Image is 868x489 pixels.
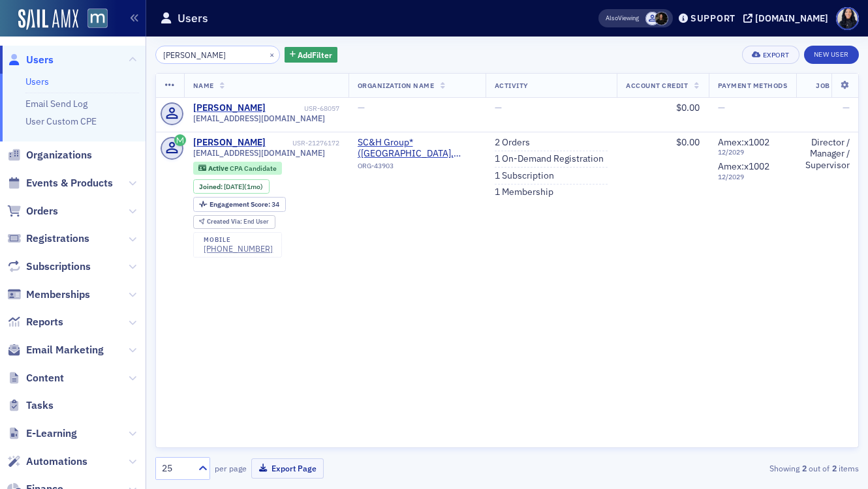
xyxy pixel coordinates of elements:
span: $0.00 [676,102,700,113]
a: Email Send Log [25,98,87,110]
a: Registrations [7,231,89,246]
a: [PERSON_NAME] [193,137,266,149]
div: Joined: 2025-08-18 00:00:00 [193,179,270,194]
span: Viewing [606,14,639,23]
label: per page [215,462,247,474]
span: Organization Name [358,81,435,90]
a: Subscriptions [7,259,91,274]
span: Active [208,164,230,173]
div: Engagement Score: 34 [193,197,286,211]
span: — [843,102,850,113]
button: Export [742,46,799,64]
span: $0.00 [676,136,700,148]
a: New User [804,46,859,64]
a: [PHONE_NUMBER] [204,244,273,254]
img: SailAMX [18,9,78,30]
a: Tasks [7,398,54,413]
span: Add Filter [298,49,332,61]
a: User Custom CPE [25,115,97,127]
span: Orders [26,204,58,218]
div: Support [690,12,736,24]
span: Job Type [816,81,850,90]
a: Memberships [7,288,90,302]
span: Content [26,371,64,385]
div: Active: Active: CPA Candidate [193,162,283,175]
a: Reports [7,315,63,329]
a: View Homepage [78,8,108,31]
div: mobile [204,236,273,244]
a: Active CPA Candidate [198,164,276,172]
button: Export Page [251,458,324,479]
span: Account Credit [626,81,688,90]
span: [EMAIL_ADDRESS][DOMAIN_NAME] [193,113,325,123]
div: [DOMAIN_NAME] [755,12,828,24]
span: CPA Candidate [230,164,277,173]
button: [DOMAIN_NAME] [743,14,833,23]
span: 12 / 2029 [718,148,788,156]
strong: 2 [829,462,839,474]
div: Export [763,52,790,59]
a: Automations [7,454,87,469]
span: Activity [495,81,529,90]
a: Orders [7,204,58,218]
div: USR-68057 [268,104,339,113]
span: Created Via : [207,217,243,226]
a: Users [7,53,54,67]
a: [PERSON_NAME] [193,102,266,114]
a: 2 Orders [495,137,530,149]
a: Events & Products [7,176,113,190]
span: Payment Methods [718,81,788,90]
input: Search… [155,46,280,64]
span: — [495,102,502,113]
a: Users [25,76,49,87]
a: 1 Subscription [495,170,554,182]
span: Users [26,53,54,67]
div: End User [207,218,269,226]
a: Content [7,371,64,385]
div: USR-21276172 [268,139,339,147]
span: [EMAIL_ADDRESS][DOMAIN_NAME] [193,148,325,158]
h1: Users [178,10,208,26]
div: 34 [209,201,279,208]
a: Organizations [7,148,92,162]
a: 1 On-Demand Registration [495,153,604,165]
span: Lauren McDonough [655,12,668,25]
div: 25 [162,462,191,475]
span: — [358,102,365,113]
span: Engagement Score : [209,200,271,209]
span: Email Marketing [26,343,104,357]
div: ORG-43903 [358,162,476,175]
span: Amex : x1002 [718,160,769,172]
span: — [718,102,725,113]
span: Subscriptions [26,259,91,274]
a: 1 Membership [495,186,553,198]
img: SailAMX [87,8,108,29]
span: [DATE] [224,182,244,191]
span: Registrations [26,231,89,246]
span: Events & Products [26,176,113,190]
span: 12 / 2029 [718,173,788,181]
span: Name [193,81,214,90]
div: Director / Manager / Supervisor [805,137,850,171]
div: (1mo) [224,183,263,191]
span: Justin Chase [645,12,659,25]
span: Amex : x1002 [718,136,769,148]
button: AddFilter [285,47,338,63]
span: SC&H Group* (Sparks Glencoe, MD) [358,137,476,160]
strong: 2 [799,462,809,474]
span: Joined : [199,183,224,191]
span: Tasks [26,398,54,413]
a: Email Marketing [7,343,104,357]
span: Memberships [26,288,90,302]
a: SC&H Group* ([GEOGRAPHIC_DATA], [GEOGRAPHIC_DATA]) [358,137,476,160]
span: Reports [26,315,63,329]
span: E-Learning [26,426,77,441]
div: Showing out of items [634,462,859,474]
div: Also [606,14,618,22]
span: Organizations [26,148,92,162]
div: Created Via: End User [193,215,275,229]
